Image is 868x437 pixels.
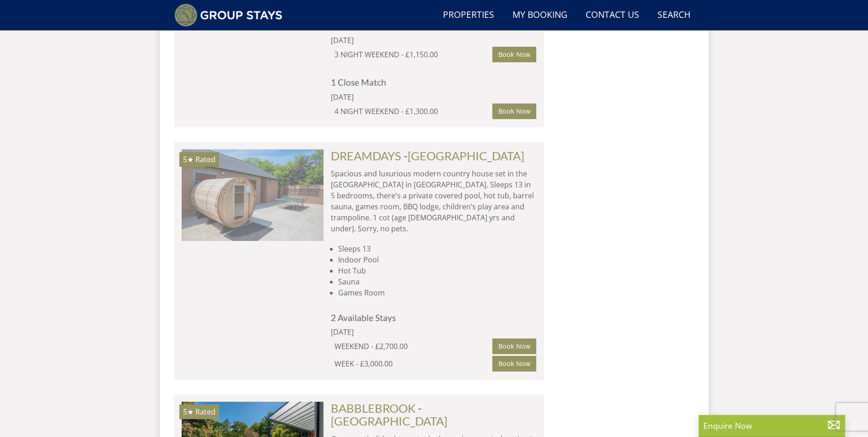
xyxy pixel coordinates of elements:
[338,276,537,287] li: Sauna
[195,407,216,417] span: Rated
[181,149,323,241] img: dreamdays-holiday-home-devon-sleeps-13-sauna-1.original.jpg
[182,149,323,241] a: 5★ Rated
[338,287,537,298] li: Games Room
[331,401,415,415] a: BABBLEBROOK
[334,341,493,352] div: WEEKEND - £2,700.00
[582,5,643,26] a: Contact Us
[331,414,447,428] a: [GEOGRAPHIC_DATA]
[338,265,537,276] li: Hot Tub
[408,149,524,163] a: [GEOGRAPHIC_DATA]
[334,49,493,60] div: 3 NIGHT WEEKEND - £1,150.00
[183,154,194,164] span: DREAMDAYS has a 5 star rating under the Quality in Tourism Scheme
[492,356,536,371] a: Book Now
[338,243,537,254] li: Sleeps 13
[492,47,536,62] a: Book Now
[404,149,524,163] span: -
[183,407,194,417] span: BABBLEBROOK has a 5 star rating under the Quality in Tourism Scheme
[492,339,536,354] a: Book Now
[509,5,571,26] a: My Booking
[703,420,841,432] p: Enquire Now
[338,254,537,265] li: Indoor Pool
[331,77,537,87] h4: 1 Close Match
[331,313,537,322] h4: 2 Available Stays
[331,327,454,338] div: [DATE]
[331,401,447,428] span: -
[331,92,454,103] div: [DATE]
[654,5,694,26] a: Search
[331,149,401,163] a: DREAMDAYS
[331,168,537,234] p: Spacious and luxurious modern country house set in the [GEOGRAPHIC_DATA] in [GEOGRAPHIC_DATA]. Sl...
[174,4,283,27] img: Group Stays
[334,358,493,369] div: WEEK - £3,000.00
[331,35,454,46] div: [DATE]
[334,106,493,117] div: 4 NIGHT WEEKEND - £1,300.00
[195,154,216,164] span: Rated
[492,104,536,119] a: Book Now
[439,5,498,26] a: Properties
